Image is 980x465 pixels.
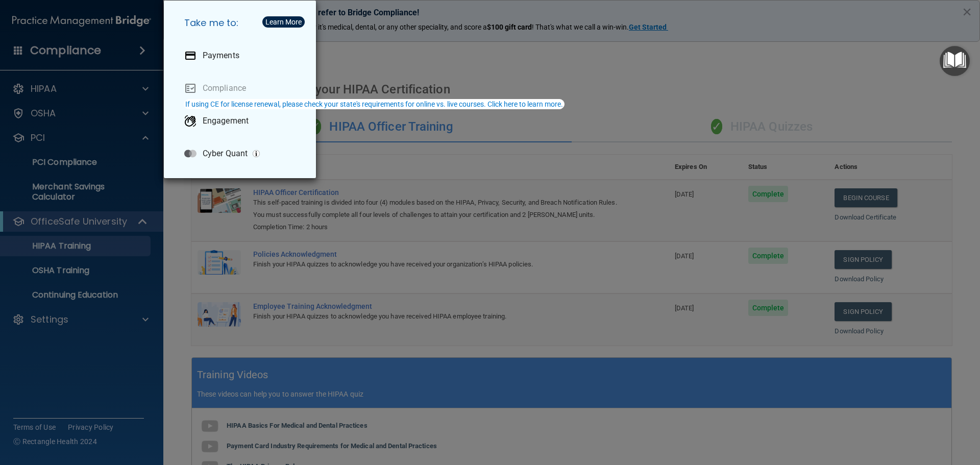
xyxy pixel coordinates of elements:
a: Engagement [176,107,308,135]
div: If using CE for license renewal, please check your state's requirements for online vs. live cours... [185,101,563,108]
button: Open Resource Center [940,46,970,76]
button: Learn More [262,16,305,28]
h5: Take me to: [176,9,308,37]
p: Engagement [203,116,249,126]
div: Learn More [265,18,302,26]
a: Compliance [176,74,308,103]
button: If using CE for license renewal, please check your state's requirements for online vs. live cours... [184,99,565,109]
a: Payments [176,41,308,70]
p: Payments [203,51,239,61]
a: Cyber Quant [176,139,308,168]
p: Cyber Quant [203,149,248,159]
